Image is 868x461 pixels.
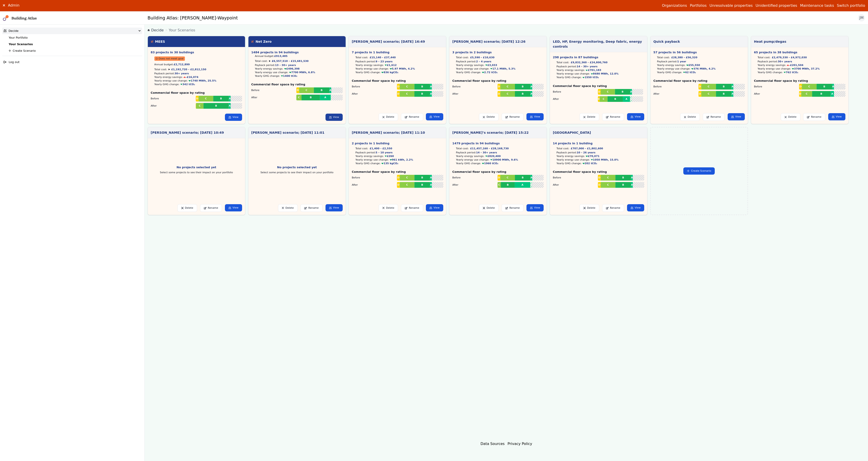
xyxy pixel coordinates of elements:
[352,130,425,135] h3: [PERSON_NAME] scenario; [DATE] 11:10
[607,183,609,187] span: C
[370,56,396,59] span: £15,140 – £37,440
[622,176,624,180] span: B
[571,61,608,64] span: £9,832,360 – £24,800,760
[507,176,508,180] span: C
[507,92,508,96] span: C
[484,155,501,158] span: £820,400
[754,39,786,44] h3: Heat pump/degas
[631,90,633,94] span: A
[690,67,715,70] span: 376 MWh, 4.2%
[255,59,268,63] h6: Total cost:
[355,60,443,63] li: Payback period:
[352,79,443,83] h5: Commercial floor space by rating
[502,113,524,121] a: Rename
[251,94,342,100] li: After
[653,39,680,44] h3: Quick payback
[526,204,544,211] a: View
[823,85,825,89] span: B
[708,85,710,89] span: C
[479,113,499,121] button: Delete
[481,162,498,165] span: 1960 tCO₂
[154,72,242,75] li: Payback period:
[800,85,802,89] span: D
[430,176,432,180] span: A
[557,151,644,154] li: Payback period:
[553,84,644,88] h5: Commercial floor space by rating
[657,56,670,59] h6: Total cost:
[310,96,312,99] span: B
[456,63,544,67] li: Yearly energy savings:
[2,59,142,66] button: Log out
[321,89,323,92] span: B
[470,147,509,150] span: £11,457,160 – £28,168,730
[757,60,845,63] li: Payback period:
[476,60,491,63] span: 2 – 4 years
[456,154,544,158] li: Yearly energy savings:
[154,56,185,61] span: Does not meet goal
[498,176,500,180] span: D
[580,113,599,121] button: Delete
[200,204,222,212] a: Rename
[174,63,190,66] span: £2,712,899
[300,204,322,212] a: Rename
[255,63,342,67] li: Payback period:
[199,104,201,108] span: C
[452,130,529,135] h3: [PERSON_NAME]’s scenario; [DATE] 15:22
[355,154,443,158] li: Yearly energy savings:
[177,204,197,212] button: Delete
[553,174,644,180] li: Before
[9,42,33,46] a: Your Scenarios
[671,56,697,59] span: £28,380 – £56,320
[526,113,544,120] a: View
[269,59,309,63] summary: £6,557,510 – £15,681,530
[352,170,443,174] h5: Commercial floor space by rating
[196,97,198,101] span: D
[778,60,792,63] span: 30+ years
[175,72,189,75] span: 30+ years
[384,155,394,158] span: £260
[352,83,443,89] li: Before
[401,113,423,121] a: Rename
[379,204,398,212] button: Delete
[325,204,343,211] a: View
[553,141,644,145] h5: 14 projects in 1 building
[3,15,9,21] img: main-0bbd2752.svg
[577,65,597,68] span: 14 – 30+ years
[255,67,342,71] li: Yearly energy savings:
[255,54,342,58] li: Annual budget:
[355,67,443,71] li: Yearly energy use change:
[452,170,544,174] h5: Commercial floor space by rating
[590,72,619,75] span: 8680 MWh, 12.0%
[607,176,609,180] span: C
[297,89,299,92] span: D
[615,97,617,101] span: B
[352,141,443,145] h5: 2 projects in 1 building
[557,158,644,162] li: Yearly energy use change:
[306,89,307,92] span: C
[557,61,569,64] h6: Total cost:
[288,71,315,74] span: 7700 MWh, 6.8%
[352,90,443,96] li: After
[7,47,142,54] button: Create Scenario
[255,74,342,78] li: Yearly GHG change:
[498,183,500,187] span: C
[757,71,845,74] li: Yearly GHG change:
[430,92,432,96] span: A
[577,151,595,154] span: 10 – 26 years
[680,113,700,121] button: Delete
[479,204,499,212] button: Delete
[251,130,324,135] h3: [PERSON_NAME] scenario; [DATE] 11:01
[602,204,624,212] a: Rename
[831,92,833,96] span: A
[522,85,524,89] span: B
[553,181,644,187] li: After
[352,181,443,187] li: After
[781,113,800,121] button: Delete
[169,28,195,33] span: Your Scenarios
[370,147,392,150] span: £1,400 – £2,550
[406,92,408,96] span: C
[452,174,544,180] li: Before
[757,67,845,71] li: Yearly energy use change:
[754,50,845,54] h5: 65 projects in 38 buildings
[169,68,206,71] summary: £1,192,720 – £2,812,150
